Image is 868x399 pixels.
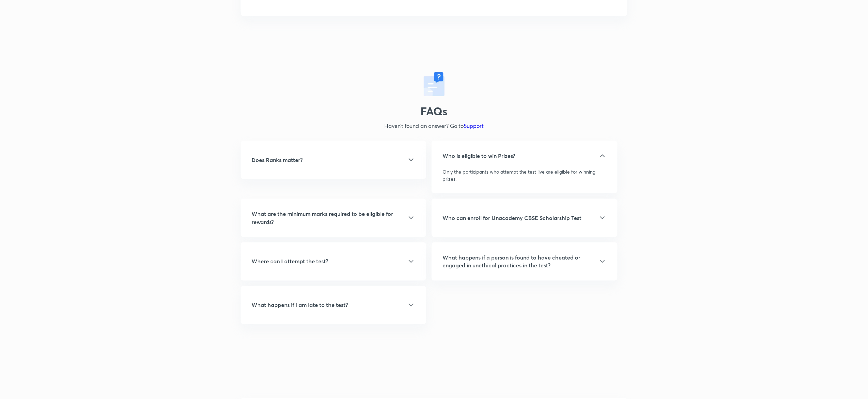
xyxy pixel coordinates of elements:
[252,301,348,309] h5: What happens if I am late to the test?
[252,210,407,226] h5: What are the minimum marks required to be eligible for rewards?
[443,152,515,160] h5: Who is eligible to win Prizes?
[443,168,606,182] p: Only the participants who attempt the test live are eligible for winning prizes.
[443,253,598,270] h5: What happens if a person is found to have cheated or engaged in unethical practices in the test?
[464,122,484,129] a: Support
[252,257,328,266] h5: Where can I attempt the test?
[241,105,627,118] h2: FAQs
[241,122,627,130] p: Haven’t found an answer? Go to
[252,156,303,164] h5: Does Ranks matter?
[420,71,448,98] img: faqs
[443,214,581,222] h5: Who can enroll for Unacademy CBSE Scholarship Test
